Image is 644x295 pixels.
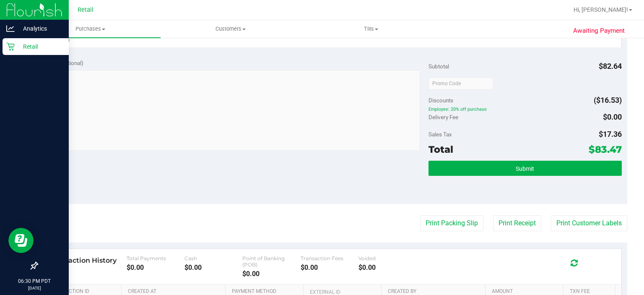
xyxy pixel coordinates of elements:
[551,215,627,231] button: Print Customer Labels
[428,63,449,70] span: Subtotal
[570,288,612,295] a: Txn Fee
[358,255,416,261] div: Voided
[599,130,622,138] span: $17.36
[127,255,184,261] div: Total Payments
[428,107,621,112] span: Employee: 20% off purchase
[516,165,534,172] span: Submit
[184,264,242,272] div: $0.00
[6,24,15,33] inline-svg: Analytics
[4,277,65,285] p: 06:30 PM PDT
[184,255,242,261] div: Cash
[161,20,301,38] a: Customers
[242,255,300,268] div: Point of Banking (POB)
[420,215,483,231] button: Print Packing Slip
[603,112,622,121] span: $0.00
[358,264,416,272] div: $0.00
[15,42,65,52] p: Retail
[388,288,482,295] a: Created By
[573,26,625,36] span: Awaiting Payment
[78,6,93,13] span: Retail
[161,25,301,33] span: Customers
[428,114,458,120] span: Delivery Fee
[428,131,452,138] span: Sales Tax
[594,96,622,104] span: ($16.53)
[128,288,222,295] a: Created At
[4,285,65,291] p: [DATE]
[301,25,441,33] span: Tills
[428,161,621,176] button: Submit
[574,6,628,13] span: Hi, [PERSON_NAME]!
[20,25,161,33] span: Purchases
[20,20,161,38] a: Purchases
[589,144,622,155] span: $83.47
[301,20,441,38] a: Tills
[242,270,300,278] div: $0.00
[493,215,541,231] button: Print Receipt
[428,77,493,90] input: Promo Code
[6,42,15,51] inline-svg: Retail
[49,288,118,295] a: Transaction ID
[301,264,358,272] div: $0.00
[428,93,453,108] span: Discounts
[492,288,560,295] a: Amount
[599,62,622,70] span: $82.64
[301,255,358,261] div: Transaction Fees
[127,264,184,272] div: $0.00
[428,144,453,155] span: Total
[15,23,65,34] p: Analytics
[8,228,34,253] iframe: Resource center
[232,288,300,295] a: Payment Method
